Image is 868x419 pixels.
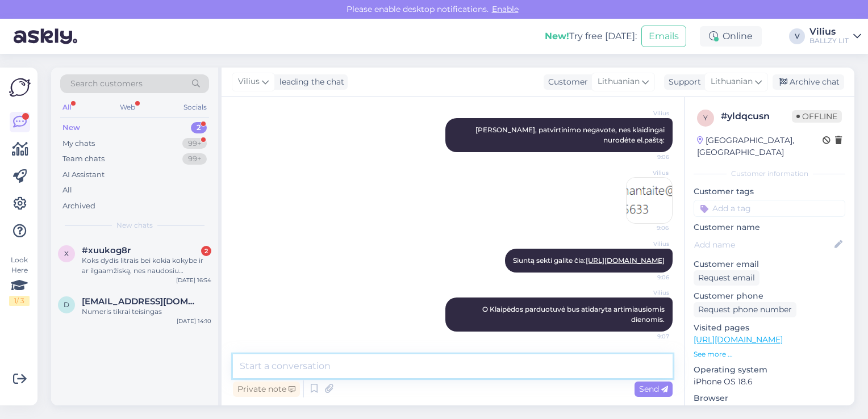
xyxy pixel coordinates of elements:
[64,300,69,309] span: d
[664,76,701,88] div: Support
[482,305,666,324] span: O Klaipėdos parduotuvė bus atidaryta artimiausiomis dienomis.
[627,273,669,282] span: 9:06
[82,255,211,276] div: Koks dydis litrais bei kokia kokybe ir ar ilgaamžiską, nes naudosiu mokyklai jus zinote kiek ten ...
[118,100,137,115] div: Web
[641,26,686,47] button: Emails
[773,74,844,90] div: Archive chat
[60,100,73,115] div: All
[62,185,72,196] div: All
[275,76,344,88] div: leading the chat
[475,125,666,144] span: [PERSON_NAME], patvirtinimo negavote, nes klaidingai nurodėte el.paštą:
[181,100,209,115] div: Socials
[721,110,792,123] div: # yldqcusn
[598,76,640,88] span: Lithuanian
[82,245,131,255] span: #xuukog8r
[694,392,845,404] p: Browser
[700,26,762,47] div: Online
[586,256,665,265] a: [URL][DOMAIN_NAME]
[64,249,69,258] span: x
[694,376,845,388] p: iPhone OS 18.6
[513,256,665,265] span: Siuntą sekti galite čia:
[694,221,845,233] p: Customer name
[694,302,796,317] div: Request phone number
[694,169,845,179] div: Customer information
[639,384,668,394] span: Send
[809,27,861,45] a: ViliusBALLZY LIT
[809,27,849,36] div: Vilius
[9,77,31,98] img: Askly Logo
[627,178,672,223] img: Attachment
[62,200,95,212] div: Archived
[238,76,260,88] span: Vilius
[544,76,588,88] div: Customer
[711,76,753,88] span: Lithuanian
[627,240,669,248] span: Vilius
[489,4,522,14] span: Enable
[627,288,669,297] span: Vilius
[82,296,200,307] span: drauge_n@yahoo.com
[9,296,30,306] div: 1 / 3
[201,246,211,256] div: 2
[9,255,30,306] div: Look Here
[694,334,783,345] a: [URL][DOMAIN_NAME]
[694,349,845,359] p: See more ...
[62,122,80,133] div: New
[627,332,669,341] span: 9:07
[82,307,211,317] div: Numeris tikrai teisingas
[694,238,832,251] input: Add name
[626,169,669,177] span: Vilius
[545,30,637,43] div: Try free [DATE]:
[182,153,207,165] div: 99+
[792,110,842,123] span: Offline
[177,317,211,325] div: [DATE] 14:10
[694,404,845,416] p: Safari 18.6
[176,276,211,284] div: [DATE] 16:54
[233,382,300,397] div: Private note
[182,138,207,149] div: 99+
[626,224,669,232] span: 9:06
[694,186,845,198] p: Customer tags
[694,258,845,270] p: Customer email
[62,153,105,165] div: Team chats
[697,135,823,158] div: [GEOGRAPHIC_DATA], [GEOGRAPHIC_DATA]
[694,290,845,302] p: Customer phone
[703,114,708,122] span: y
[62,169,105,181] div: AI Assistant
[789,28,805,44] div: V
[545,31,569,41] b: New!
[62,138,95,149] div: My chats
[809,36,849,45] div: BALLZY LIT
[694,270,759,286] div: Request email
[694,322,845,334] p: Visited pages
[627,153,669,161] span: 9:06
[191,122,207,133] div: 2
[627,109,669,118] span: Vilius
[694,364,845,376] p: Operating system
[694,200,845,217] input: Add a tag
[70,78,143,90] span: Search customers
[116,220,153,231] span: New chats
